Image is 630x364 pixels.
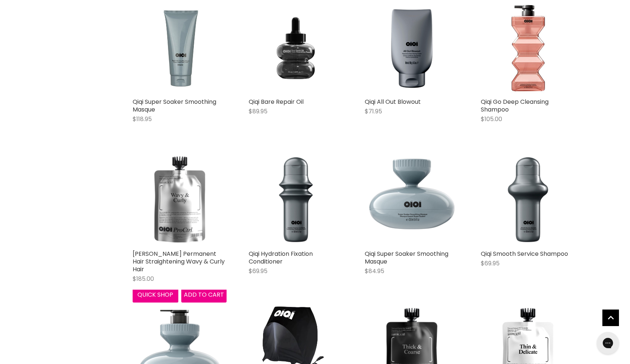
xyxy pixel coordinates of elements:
img: Qiqi Bare Repair Oil [249,0,343,94]
a: Qiqi Go Deep Cleansing Shampoo [481,98,549,114]
img: Qiqi Go Deep Cleansing Shampoo [481,0,575,94]
span: $185.00 [133,275,154,283]
img: Qiqi All Out Blowout [365,0,459,94]
a: Qiqi All Out Blowout [365,98,421,106]
a: Qiqi Super Soaker Smoothing Masque [133,98,216,114]
a: Qiqi Hydration Fixation Conditioner [249,250,313,266]
img: Qiqi Super Soaker Smoothing Masque [133,0,227,94]
span: $84.95 [365,267,384,275]
a: Qiqi Super Soaker Smoothing Masque [365,250,448,266]
span: $71.95 [365,107,382,116]
a: Qiqi Smooth Service Shampoo [481,250,568,258]
button: Quick shop [133,287,178,302]
img: Qiqi Smooth Service Shampoo [481,152,575,246]
span: $89.95 [249,107,267,116]
a: Qiqi Bare Repair Oil [249,98,304,106]
span: $69.95 [481,259,500,268]
img: Qiqi Vega Permanent Hair Straightening Wavy & Curly Hair [133,152,227,246]
img: Qiqi Super Soaker Smoothing Masque [365,152,459,246]
iframe: Gorgias live chat messenger [593,329,623,357]
img: Qiqi Hydration Fixation Conditioner [249,152,343,246]
span: Add to cart [184,290,224,299]
span: $118.95 [133,115,152,123]
a: [PERSON_NAME] Permanent Hair Straightening Wavy & Curly Hair [133,250,225,273]
span: $69.95 [249,267,267,275]
span: $105.00 [481,115,502,123]
button: Add to cart [181,287,227,302]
